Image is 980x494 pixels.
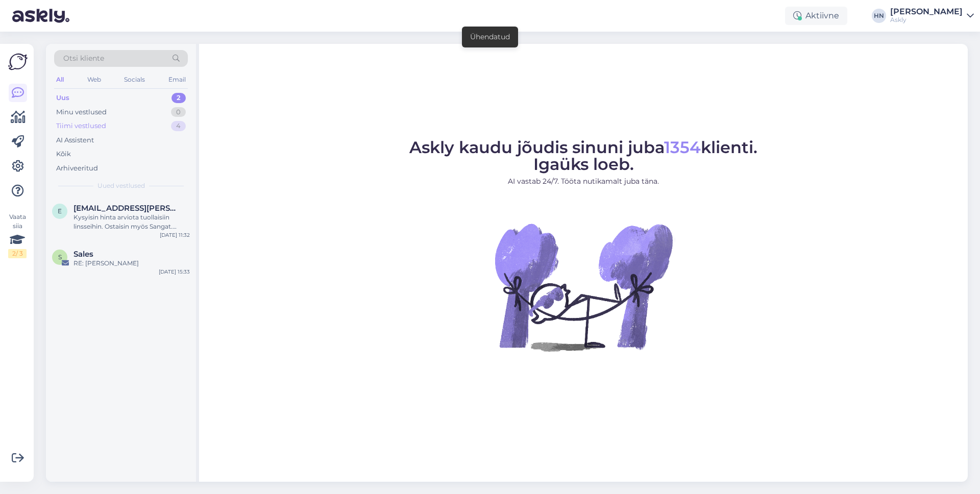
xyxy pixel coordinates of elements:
span: Askly kaudu jõudis sinuni juba klienti. Igaüks loeb. [409,137,757,174]
div: RE: [PERSON_NAME] [73,259,190,268]
div: [PERSON_NAME] [890,8,963,16]
div: All [54,73,66,86]
div: AI Assistent [56,135,94,145]
div: 2 [171,93,186,103]
div: 2 / 3 [8,249,27,258]
div: Socials [122,73,147,86]
span: Uued vestlused [97,181,145,190]
div: [DATE] 11:32 [160,231,190,239]
div: Minu vestlused [56,107,107,117]
img: No Chat active [492,195,675,379]
div: Vaata siia [8,212,27,258]
span: E [58,207,62,215]
span: Sales [73,250,93,259]
div: Kõik [56,149,71,159]
div: [DATE] 15:33 [159,268,190,276]
div: Askly [890,16,963,24]
p: AI vastab 24/7. Tööta nutikamalt juba täna. [409,176,757,187]
div: Email [166,73,188,86]
div: Kysyisin hinta arviota tuollaisiin linsseihin. Ostaisin myös Sangat. Lähetättekö [GEOGRAPHIC_DATA... [73,213,190,231]
span: Eija.juhola-al-juboori@pori.fi [73,204,180,213]
div: Arhiveeritud [56,163,98,174]
div: HN [872,9,886,23]
div: Uus [56,93,69,103]
a: [PERSON_NAME]Askly [890,8,974,24]
img: Askly Logo [8,52,28,71]
div: 0 [171,107,186,117]
div: 4 [171,121,186,131]
span: 1354 [664,137,701,157]
div: Ühendatud [470,32,510,42]
div: Web [85,73,103,86]
div: Aktiivne [785,7,847,25]
span: Otsi kliente [63,53,104,64]
span: S [58,253,62,261]
div: Tiimi vestlused [56,121,106,131]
